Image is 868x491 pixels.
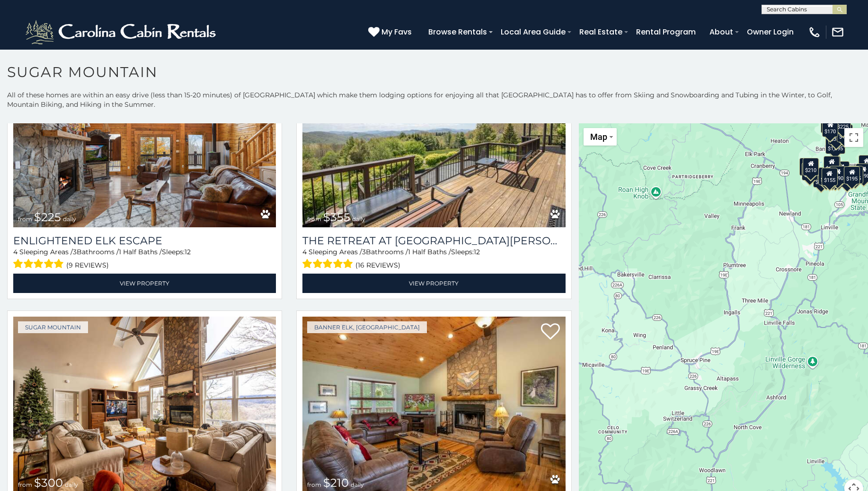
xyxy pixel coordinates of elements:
a: Add to favorites [251,322,270,342]
div: $1,095 [825,136,845,154]
div: $350 [828,168,844,186]
span: 4 [13,248,18,256]
span: $300 [34,476,63,490]
div: $155 [822,167,838,185]
a: Sugar Mountain [18,321,88,333]
span: $210 [323,476,349,490]
span: My Favs [381,26,412,38]
a: Rental Program [631,24,700,40]
img: Enlightened Elk Escape [13,52,276,227]
div: $195 [844,166,860,184]
span: 12 [185,248,191,256]
span: daily [351,481,364,488]
span: Map [590,132,607,142]
div: $355 [802,162,818,180]
a: Enlightened Elk Escape [13,234,276,247]
img: The Retreat at Mountain Meadows [302,52,565,227]
span: 12 [474,248,480,256]
span: daily [352,215,365,223]
div: $375 [818,167,834,185]
div: $290 [830,165,846,183]
span: 3 [362,248,366,256]
span: from [307,215,321,223]
div: $190 [824,156,840,174]
div: $345 [847,166,863,184]
a: Banner Elk, [GEOGRAPHIC_DATA] [307,321,427,333]
a: My Favs [368,26,414,38]
div: Sleeping Areas / Bathrooms / Sleeps: [302,247,565,271]
div: $650 [813,169,829,187]
span: daily [63,215,76,223]
div: $350 [828,126,844,144]
span: 1 Half Baths / [408,248,451,256]
div: $500 [840,169,856,187]
a: Local Area Guide [496,24,570,40]
div: $225 [835,114,851,132]
a: Browse Rentals [424,24,492,40]
span: daily [65,481,78,488]
span: $225 [34,210,61,224]
div: $170 [823,119,839,137]
span: 1 Half Baths / [119,248,162,256]
span: 4 [302,248,307,256]
div: $210 [803,157,819,175]
a: About [705,24,738,40]
div: $240 [799,157,815,175]
button: Change map style [584,128,617,146]
a: Real Estate [575,24,627,40]
a: View Property [13,274,276,293]
span: from [18,215,32,223]
span: (9 reviews) [66,259,109,271]
span: 3 [73,248,77,256]
img: phone-regular-white.png [808,26,821,39]
div: $200 [833,161,850,179]
a: Owner Login [742,24,798,40]
img: White-1-2.png [24,18,220,46]
div: Sleeping Areas / Bathrooms / Sleeps: [13,247,276,271]
a: The Retreat at [GEOGRAPHIC_DATA][PERSON_NAME] [302,234,565,247]
button: Toggle fullscreen view [844,128,863,147]
span: $355 [323,210,350,224]
span: (16 reviews) [355,259,400,271]
span: from [307,481,321,488]
div: $240 [821,115,837,133]
img: mail-regular-white.png [831,26,844,39]
a: The Retreat at Mountain Meadows from $355 daily [302,52,565,227]
a: View Property [302,274,565,293]
h3: The Retreat at Mountain Meadows [302,234,565,247]
span: from [18,481,32,488]
a: Enlightened Elk Escape from $225 daily [13,52,276,227]
a: Add to favorites [541,322,560,342]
